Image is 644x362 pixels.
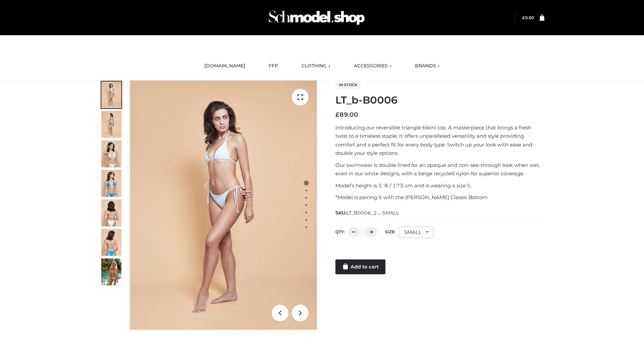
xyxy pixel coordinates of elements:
[335,123,544,158] p: Introducing our reversible triangle bikini top. A masterpiece that brings a fresh twist to a time...
[101,81,121,108] img: ArielClassicBikiniTop_CloudNine_AzureSky_OW114ECO_1-scaled.jpg
[399,227,434,238] div: SMALL
[101,229,121,256] img: ArielClassicBikiniTop_CloudNine_AzureSky_OW114ECO_8-scaled.jpg
[101,199,121,226] img: ArielClassicBikiniTop_CloudNine_AzureSky_OW114ECO_7-scaled.jpg
[101,111,121,138] img: ArielClassicBikiniTop_CloudNine_AzureSky_OW114ECO_2-scaled.jpg
[335,229,345,234] label: QTY:
[335,259,385,274] a: Add to cart
[522,15,534,20] a: £0.00
[101,170,121,197] img: ArielClassicBikiniTop_CloudNine_AzureSky_OW114ECO_4-scaled.jpg
[335,209,399,217] span: SKU:
[346,210,399,216] span: LT_B0006_2-_-SMALL
[335,81,361,89] span: In stock
[522,15,525,20] span: £
[522,15,534,20] bdi: 0.00
[264,59,283,73] a: FFP
[335,94,544,106] h1: LT_b-B0006
[266,4,367,31] img: Schmodel Admin 964
[349,59,396,73] a: ACCESSORIES
[199,59,250,73] a: [DOMAIN_NAME]
[335,193,544,202] p: *Model is pairing it with the [PERSON_NAME] Classic Bottom
[101,140,121,167] img: ArielClassicBikiniTop_CloudNine_AzureSky_OW114ECO_3-scaled.jpg
[297,59,335,73] a: CLOTHING
[385,229,395,234] label: Size:
[335,111,358,118] bdi: 89.00
[335,181,544,190] p: Model’s height is 5 ‘8 / 173 cm and is wearing a size S.
[101,258,121,285] img: Arieltop_CloudNine_AzureSky2.jpg
[335,111,339,118] span: £
[410,59,445,73] a: BRANDS
[335,161,544,178] p: Our swimwear is double lined for an opaque and non-see-through look when wet, even in our white d...
[130,80,317,330] img: ArielClassicBikiniTop_CloudNine_AzureSky_OW114ECO_1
